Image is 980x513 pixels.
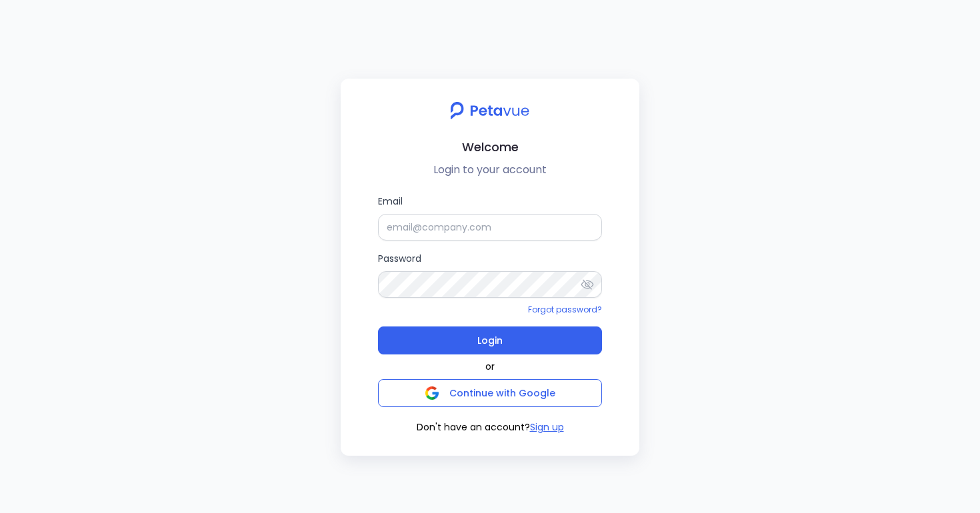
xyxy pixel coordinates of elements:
[378,251,602,298] label: Password
[477,331,503,350] span: Login
[417,420,530,434] span: Don't have an account?
[485,360,495,374] span: or
[528,304,602,315] a: Forgot password?
[378,379,602,407] button: Continue with Google
[378,326,602,354] button: Login
[378,214,602,241] input: Email
[449,386,555,400] span: Continue with Google
[441,95,538,127] img: petavue logo
[351,162,629,178] p: Login to your account
[351,137,629,157] h2: Welcome
[378,271,602,298] input: Password
[530,420,564,434] button: Sign up
[378,194,602,241] label: Email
